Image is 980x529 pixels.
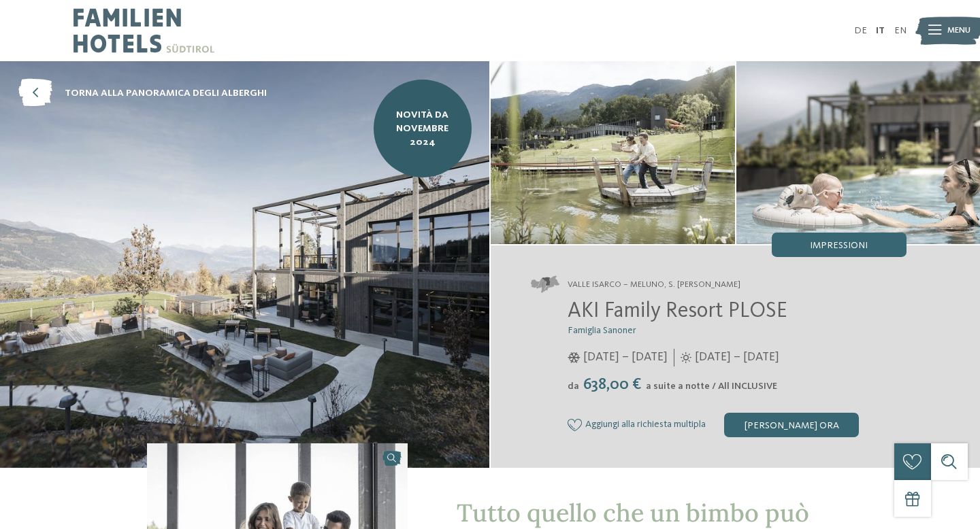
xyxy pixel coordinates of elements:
span: NOVITÀ da novembre 2024 [382,108,462,149]
span: Menu [947,24,970,37]
span: Famiglia Sanoner [568,326,636,335]
span: Valle Isarco – Meluno, S. [PERSON_NAME] [568,279,740,291]
span: torna alla panoramica degli alberghi [65,86,267,100]
span: 638,00 € [581,377,644,393]
i: Orari d'apertura estate [681,352,691,363]
span: Aggiungi alla richiesta multipla [585,420,706,430]
i: Orari d'apertura inverno [568,352,581,363]
span: AKI Family Resort PLOSE [568,301,787,322]
a: IT [876,26,885,35]
a: EN [894,26,906,35]
a: DE [854,26,867,35]
span: Impressioni [810,241,868,250]
div: [PERSON_NAME] ora [724,413,859,437]
span: [DATE] – [DATE] [695,349,779,366]
span: [DATE] – [DATE] [583,349,668,366]
img: AKI: tutto quello che un bimbo può desiderare [491,61,735,244]
span: a suite a notte / All INCLUSIVE [646,381,777,391]
span: da [568,381,579,391]
a: torna alla panoramica degli alberghi [18,80,267,107]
